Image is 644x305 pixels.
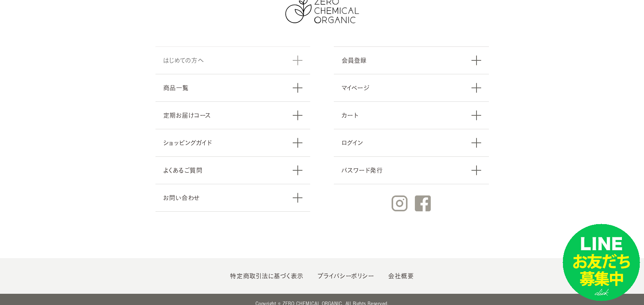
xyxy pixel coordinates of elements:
[334,129,489,156] a: ログイン
[155,156,311,184] a: よくあるご質問
[334,46,489,74] a: 会員登録
[334,101,489,129] a: カート
[155,101,311,129] a: 定期お届けコース
[334,156,489,184] a: パスワード発行
[392,195,407,211] img: Instagram
[155,74,311,101] a: 商品一覧
[318,273,374,279] a: プライバシーポリシー
[155,184,311,212] a: お問い合わせ
[155,129,311,156] a: ショッピングガイド
[388,273,414,279] a: 会社概要
[415,195,431,211] img: Facebook
[230,273,303,279] a: 特定商取引法に基づく表示
[155,46,311,74] a: はじめての方へ
[563,224,640,301] img: small_line.png
[334,74,489,101] a: マイページ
